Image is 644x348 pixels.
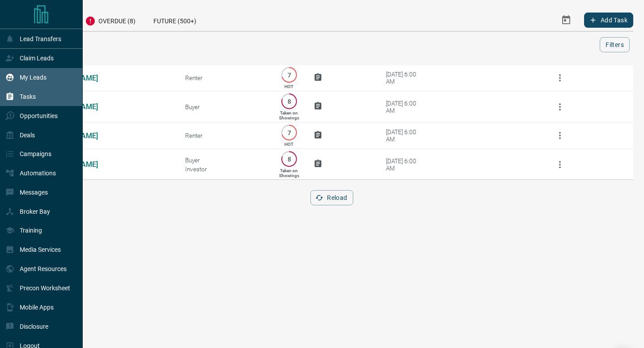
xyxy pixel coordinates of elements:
[284,142,293,147] p: HOT
[310,190,353,205] button: Reload
[76,9,144,31] div: Overdue (8)
[286,72,292,78] p: 7
[279,110,299,120] p: Taken on Showings
[600,37,630,52] button: Filters
[144,9,205,31] div: Future (500+)
[386,157,424,172] div: [DATE] 6:00 AM
[286,156,292,162] p: 8
[286,98,292,105] p: 8
[185,132,265,139] div: Renter
[185,74,265,81] div: Renter
[584,13,633,28] button: Add Task
[555,9,577,31] button: Select Date Range
[185,166,265,173] div: Investor
[386,100,424,114] div: [DATE] 6:00 AM
[286,129,292,136] p: 7
[386,71,424,85] div: [DATE] 6:00 AM
[284,84,293,89] p: HOT
[386,128,424,143] div: [DATE] 6:00 AM
[279,168,299,178] p: Taken on Showings
[185,157,265,164] div: Buyer
[185,103,265,110] div: Buyer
